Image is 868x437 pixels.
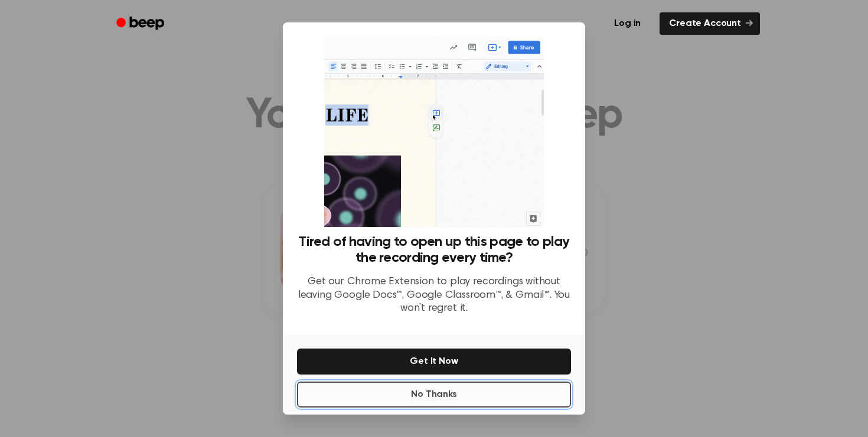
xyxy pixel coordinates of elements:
[108,12,175,35] a: Beep
[297,349,571,374] button: Get It Now
[297,382,571,408] button: No Thanks
[297,234,571,266] h3: Tired of having to open up this page to play the recording every time?
[602,10,652,37] a: Log in
[297,275,571,316] p: Get our Chrome Extension to play recordings without leaving Google Docs™, Google Classroom™, & Gm...
[660,12,760,35] a: Create Account
[324,37,543,227] img: Beep extension in action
